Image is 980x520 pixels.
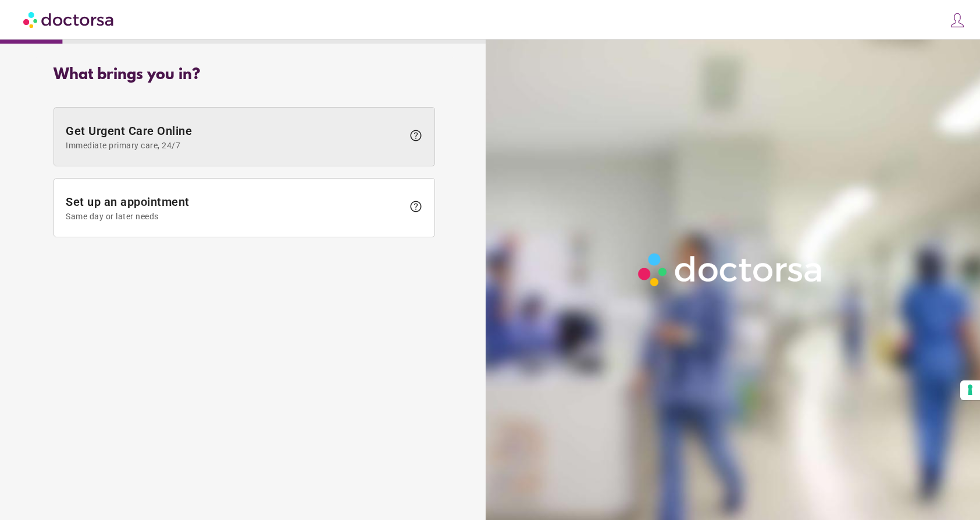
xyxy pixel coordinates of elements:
[960,380,980,400] button: Your consent preferences for tracking technologies
[23,6,115,33] img: Doctorsa.com
[54,66,435,84] div: What brings you in?
[66,195,403,221] span: Set up an appointment
[66,141,403,150] span: Immediate primary care, 24/7
[409,129,423,143] span: help
[66,124,403,150] span: Get Urgent Care Online
[66,212,403,221] span: Same day or later needs
[409,200,423,213] span: help
[949,12,965,29] img: icons8-customer-100.png
[633,248,829,291] img: Logo-Doctorsa-trans-White-partial-flat.png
